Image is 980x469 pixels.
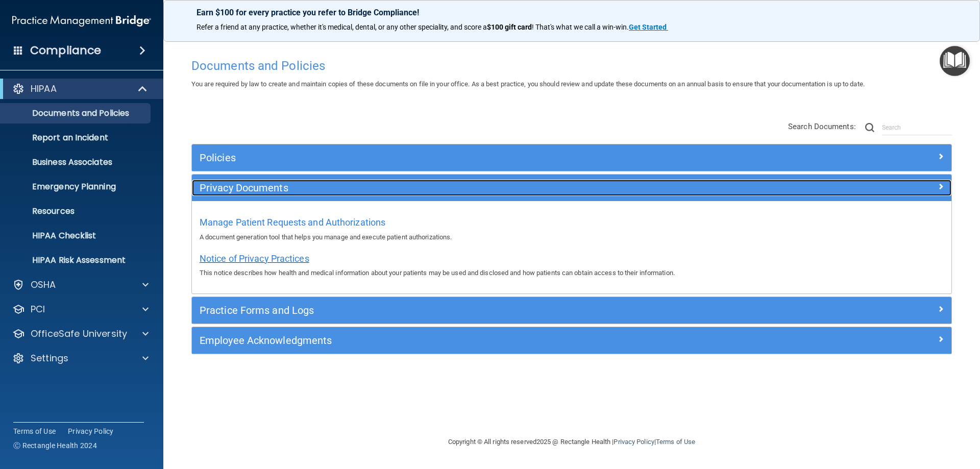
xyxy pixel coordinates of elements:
[200,267,944,279] p: This notice describes how health and medical information about your patients may be used and disc...
[200,253,309,264] span: Notice of Privacy Practices
[656,438,695,446] a: Terms of Use
[191,59,952,72] h4: Documents and Policies
[30,43,101,58] h4: Compliance
[487,23,532,31] strong: $100 gift card
[200,302,944,318] a: Practice Forms and Logs
[200,335,754,346] h5: Employee Acknowledgments
[31,328,127,340] p: OfficeSafe University
[200,217,385,228] span: Manage Patient Requests and Authorizations
[614,438,654,446] a: Privacy Policy
[788,122,856,131] span: Search Documents:
[200,152,754,163] h5: Policies
[629,23,667,31] strong: Get Started
[882,120,952,135] input: Search
[7,108,146,118] p: Documents and Policies
[200,332,944,349] a: Employee Acknowledgments
[940,46,970,76] button: Open Resource Center
[7,133,146,143] p: Report an Incident
[12,303,149,315] a: PCI
[13,426,56,436] a: Terms of Use
[13,440,97,451] span: Ⓒ Rectangle Health 2024
[12,328,149,340] a: OfficeSafe University
[200,182,754,193] h5: Privacy Documents
[200,219,385,227] a: Manage Patient Requests and Authorizations
[197,8,947,17] p: Earn $100 for every practice you refer to Bridge Compliance!
[31,279,56,291] p: OSHA
[385,426,758,458] div: Copyright © All rights reserved 2025 @ Rectangle Health | |
[12,352,149,364] a: Settings
[7,255,146,265] p: HIPAA Risk Assessment
[12,83,148,95] a: HIPAA
[532,23,629,31] span: ! That's what we call a win-win.
[31,352,68,364] p: Settings
[191,80,865,88] span: You are required by law to create and maintain copies of these documents on file in your office. ...
[68,426,114,436] a: Privacy Policy
[7,231,146,241] p: HIPAA Checklist
[865,123,874,132] img: ic-search.3b580494.png
[12,11,151,31] img: PMB logo
[12,279,149,291] a: OSHA
[200,231,944,243] p: A document generation tool that helps you manage and execute patient authorizations.
[197,23,487,31] span: Refer a friend at any practice, whether it's medical, dental, or any other speciality, and score a
[7,206,146,216] p: Resources
[31,83,57,95] p: HIPAA
[200,180,944,196] a: Privacy Documents
[7,182,146,192] p: Emergency Planning
[629,23,668,31] a: Get Started
[7,157,146,167] p: Business Associates
[200,150,944,166] a: Policies
[200,305,754,316] h5: Practice Forms and Logs
[31,303,45,315] p: PCI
